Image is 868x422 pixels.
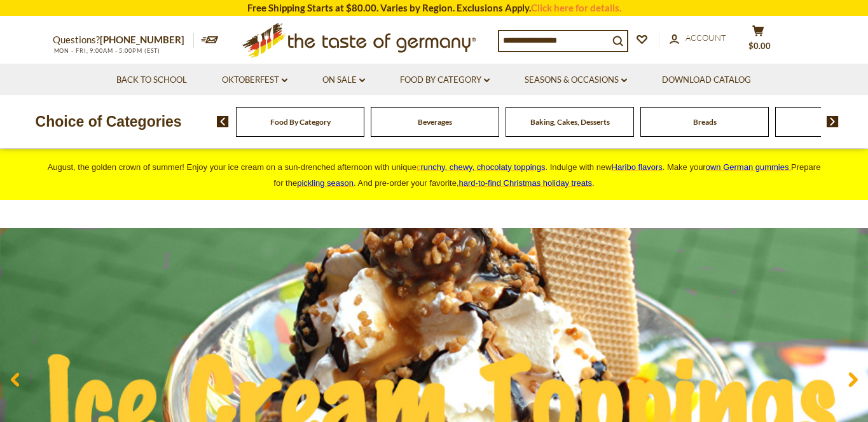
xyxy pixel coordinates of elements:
[420,162,545,172] span: runchy, chewy, chocolaty toppings
[827,116,839,127] img: next arrow
[706,162,791,172] a: own German gummies.
[53,32,194,48] p: Questions?
[740,25,778,57] button: $0.00
[222,73,287,87] a: Oktoberfest
[612,162,663,172] a: Haribo flavors
[270,117,331,127] a: Food By Category
[685,32,726,43] span: Account
[748,41,771,51] span: $0.00
[670,31,726,45] a: Account
[100,34,184,45] a: [PHONE_NUMBER]
[662,73,751,87] a: Download Catalog
[706,162,789,172] span: own German gummies
[531,2,621,13] a: Click here for details.
[693,117,717,127] a: Breads
[48,162,821,188] span: August, the golden crown of summer! Enjoy your ice cream on a sun-drenched afternoon with unique ...
[297,178,354,188] a: pickling season
[530,117,610,127] a: Baking, Cakes, Desserts
[322,73,365,87] a: On Sale
[116,73,187,87] a: Back to School
[400,73,490,87] a: Food By Category
[459,178,595,188] span: .
[459,178,593,188] a: hard-to-find Christmas holiday treats
[53,47,161,54] span: MON - FRI, 9:00AM - 5:00PM (EST)
[418,117,452,127] a: Beverages
[217,116,229,127] img: previous arrow
[417,162,546,172] a: crunchy, chewy, chocolaty toppings
[525,73,627,87] a: Seasons & Occasions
